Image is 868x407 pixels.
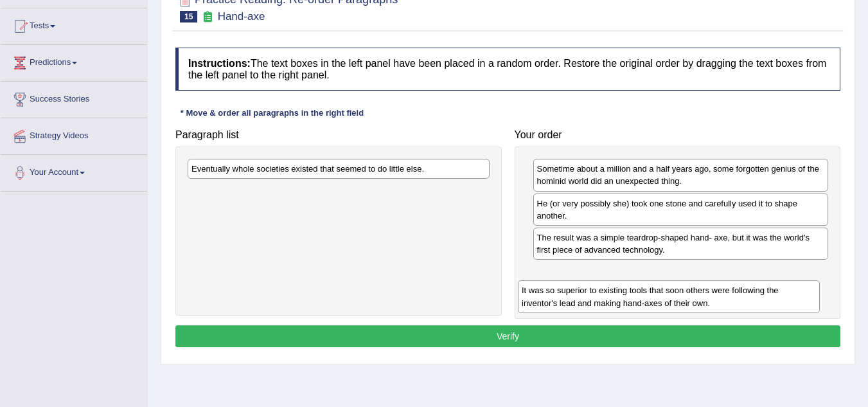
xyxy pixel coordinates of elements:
[533,159,829,191] div: Sometime about a million and a half years ago, some forgotten genius of the hominid world did an ...
[218,10,265,23] small: Hand-axe
[1,155,147,187] a: Your Account
[200,11,214,23] small: Exam occurring question
[533,228,829,260] div: The result was a simple teardrop-shaped hand- axe, but it was the world's first piece of advanced...
[1,82,147,114] a: Success Stories
[188,58,251,69] b: Instructions:
[175,325,840,347] button: Verify
[175,48,840,91] h4: The text boxes in the left panel have been placed in a random order. Restore the original order b...
[515,129,841,141] h4: Your order
[1,118,147,150] a: Strategy Videos
[188,159,490,179] div: Eventually whole societies existed that seemed to do little else.
[533,194,829,226] div: He (or very possibly she) took one stone and carefully used it to shape another.
[175,129,502,141] h4: Paragraph list
[180,11,197,23] span: 15
[1,45,147,77] a: Predictions
[1,8,147,41] a: Tests
[518,280,820,312] div: It was so superior to existing tools that soon others were following the inventor's lead and maki...
[175,107,369,119] div: * Move & order all paragraphs in the right field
